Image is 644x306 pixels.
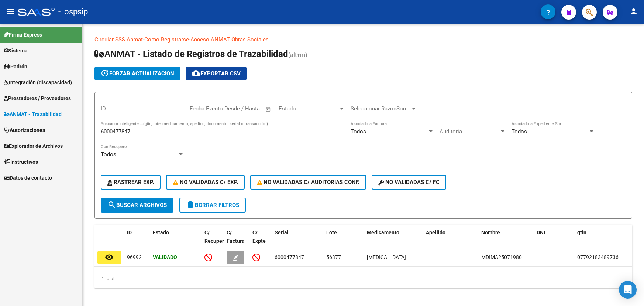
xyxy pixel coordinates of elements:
span: Instructivos [4,158,38,166]
datatable-header-cell: Nombre [478,225,534,257]
datatable-header-cell: Apellido [423,225,478,257]
span: No Validadas c/ Exp. [173,179,238,186]
span: Serial [275,229,289,235]
mat-icon: search [107,200,116,209]
span: Integración (discapacidad) [4,78,72,86]
mat-icon: menu [6,7,15,16]
span: Apellido [426,229,445,235]
button: Buscar Archivos [101,198,173,212]
span: - ospsip [58,4,88,20]
span: Sistema [4,47,28,55]
button: No Validadas c/ Exp. [166,175,245,190]
span: ANMAT - Listado de Registros de Trazabilidad [94,49,288,59]
span: Auditoria [440,128,499,135]
p: - - [94,35,632,44]
datatable-header-cell: C/ Recupero [202,225,224,257]
span: Autorizaciones [4,126,45,134]
span: 07792183489736 [577,254,619,260]
button: No validadas c/ FC [372,175,446,190]
a: Documentacion trazabilidad [269,36,338,43]
datatable-header-cell: Estado [150,225,202,257]
span: 56377 [326,254,341,260]
span: Lote [326,229,337,235]
span: C/ Recupero [204,229,227,244]
span: 6000477847 [275,254,304,260]
span: forzar actualizacion [100,70,174,77]
a: Acceso ANMAT Obras Sociales [190,36,269,43]
span: Medicamento [367,229,399,235]
mat-icon: remove_red_eye [105,253,114,262]
span: Todos [512,128,527,135]
span: Buscar Archivos [107,202,167,208]
datatable-header-cell: DNI [534,225,574,257]
mat-icon: cloud_download [192,69,200,78]
span: Seleccionar RazonSocial [351,105,410,112]
span: Prestadores / Proveedores [4,94,71,102]
span: MDIMA25071980 [481,254,522,260]
span: No Validadas c/ Auditorias Conf. [257,179,360,186]
mat-icon: update [100,69,109,78]
button: Exportar CSV [186,67,247,80]
datatable-header-cell: Serial [272,225,323,257]
strong: Validado [153,254,177,260]
span: Borrar Filtros [186,202,239,208]
button: No Validadas c/ Auditorias Conf. [250,175,366,190]
datatable-header-cell: gtin [574,225,641,257]
button: Open calendar [264,105,273,113]
span: ANMAT - Trazabilidad [4,110,62,118]
datatable-header-cell: ID [124,225,150,257]
span: (alt+m) [288,51,307,58]
input: End date [220,105,256,112]
span: Rastrear Exp. [107,179,154,186]
button: Borrar Filtros [179,198,246,212]
span: No validadas c/ FC [378,179,440,186]
span: 96992 [127,254,142,260]
button: Rastrear Exp. [101,175,161,190]
span: Datos de contacto [4,174,52,182]
span: Nombre [481,229,500,235]
input: Start date [190,105,214,112]
datatable-header-cell: Lote [323,225,364,257]
mat-icon: person [629,7,638,16]
span: C/ Factura [227,229,245,244]
div: 1 total [94,269,632,288]
a: Circular SSS Anmat [94,36,143,43]
span: Exportar CSV [192,70,241,77]
mat-icon: delete [186,200,195,209]
button: forzar actualizacion [94,67,180,80]
a: Como Registrarse [144,36,189,43]
datatable-header-cell: C/ Expte [249,225,272,257]
datatable-header-cell: C/ Factura [224,225,249,257]
datatable-header-cell: Medicamento [364,225,423,257]
span: C/ Expte [252,229,266,244]
span: Estado [153,229,169,235]
span: DNI [537,229,545,235]
span: Todos [101,151,116,158]
div: Open Intercom Messenger [619,281,637,299]
span: Estado [279,105,338,112]
span: Padrón [4,62,27,71]
span: Firma Express [4,31,42,39]
span: gtin [577,229,586,235]
span: Explorador de Archivos [4,142,63,150]
span: [MEDICAL_DATA] [367,254,406,260]
span: ID [127,229,132,235]
span: Todos [351,128,366,135]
